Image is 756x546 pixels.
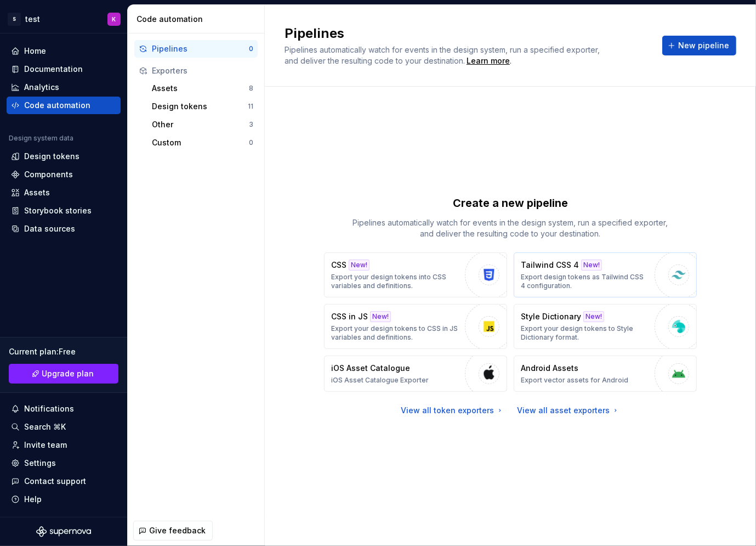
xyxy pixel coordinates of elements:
div: 8 [249,84,253,93]
button: Tailwind CSS 4New!Export design tokens as Tailwind CSS 4 configuration. [514,252,697,297]
h2: Pipelines [285,25,649,42]
div: Settings [24,458,56,469]
a: Invite team [7,436,121,454]
a: Home [7,42,121,60]
div: Pipelines [152,43,249,54]
a: Components [7,166,121,183]
div: Assets [24,187,50,198]
button: Give feedback [133,521,213,541]
button: Other3 [147,116,258,133]
div: Current plan : Free [9,346,118,357]
div: Data sources [24,223,75,234]
p: Android Assets [521,363,578,374]
p: iOS Asset Catalogue [331,363,410,374]
button: Assets8 [147,80,258,97]
button: Custom0 [147,134,258,151]
div: Home [24,46,46,57]
div: Code automation [24,100,90,111]
button: Notifications [7,400,121,418]
a: Learn more [467,55,510,66]
div: 3 [249,120,253,129]
a: Data sources [7,220,121,238]
button: Contact support [7,472,121,490]
div: Custom [152,137,249,148]
button: Search ⌘K [7,418,121,436]
div: Design system data [9,134,73,143]
a: Upgrade plan [9,364,118,384]
button: CSSNew!Export your design tokens into CSS variables and definitions. [324,252,507,297]
div: Contact support [24,476,86,487]
div: 0 [249,44,253,53]
p: iOS Asset Catalogue Exporter [331,376,429,385]
span: Give feedback [149,525,206,536]
p: Export your design tokens to CSS in JS variables and definitions. [331,324,459,342]
div: Notifications [24,403,74,414]
a: Documentation [7,60,121,78]
a: View all token exporters [401,405,504,416]
div: Help [24,494,42,505]
div: 0 [249,138,253,147]
div: Analytics [24,82,59,93]
svg: Supernova Logo [36,526,91,537]
span: . [465,57,511,65]
p: Export your design tokens into CSS variables and definitions. [331,273,459,290]
div: Search ⌘K [24,421,66,432]
a: Design tokens [7,148,121,165]
button: StestK [2,7,125,31]
div: Exporters [152,65,253,76]
div: K [112,15,116,24]
div: Assets [152,83,249,94]
p: Style Dictionary [521,311,581,322]
a: Analytics [7,78,121,96]
span: Upgrade plan [42,368,94,379]
a: Settings [7,454,121,472]
p: CSS in JS [331,311,368,322]
button: Help [7,491,121,508]
button: Pipelines0 [134,40,258,58]
div: Components [24,169,73,180]
div: test [25,14,40,25]
p: CSS [331,260,346,271]
a: Storybook stories [7,202,121,219]
div: Design tokens [24,151,79,162]
button: New pipeline [662,36,736,55]
p: Export vector assets for Android [521,376,628,385]
p: Tailwind CSS 4 [521,260,579,271]
p: Create a new pipeline [453,195,568,211]
button: CSS in JSNew!Export your design tokens to CSS in JS variables and definitions. [324,304,507,349]
a: Code automation [7,97,121,114]
div: S [8,13,21,26]
button: Android AssetsExport vector assets for Android [514,356,697,392]
div: Code automation [137,14,260,25]
div: Design tokens [152,101,248,112]
div: New! [581,260,602,271]
span: Pipelines automatically watch for events in the design system, run a specified exporter, and deli... [285,45,602,65]
p: Export design tokens as Tailwind CSS 4 configuration. [521,273,649,290]
button: Design tokens11 [147,98,258,115]
a: View all asset exporters [518,405,620,416]
div: 11 [248,102,253,111]
span: New pipeline [678,40,729,51]
div: New! [349,260,370,271]
button: iOS Asset CatalogueiOS Asset Catalogue Exporter [324,356,507,392]
div: Invite team [24,440,67,451]
p: Export your design tokens to Style Dictionary format. [521,324,649,342]
div: Other [152,119,249,130]
div: New! [370,311,391,322]
a: Assets [7,184,121,201]
div: New! [583,311,604,322]
div: Documentation [24,64,83,75]
div: Storybook stories [24,205,92,216]
p: Pipelines automatically watch for events in the design system, run a specified exporter, and deli... [346,217,675,239]
button: Style DictionaryNew!Export your design tokens to Style Dictionary format. [514,304,697,349]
